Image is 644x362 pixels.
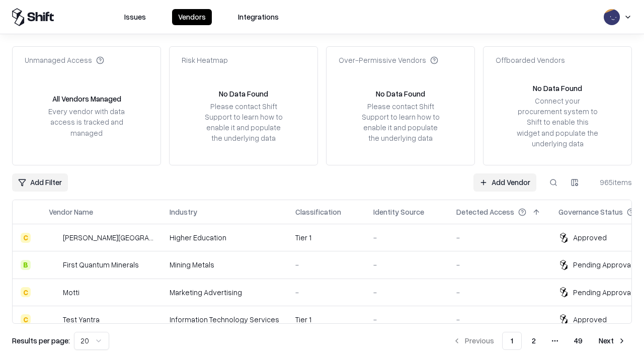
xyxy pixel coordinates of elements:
[63,287,79,298] div: Motti
[524,332,544,350] button: 2
[172,9,212,25] button: Vendors
[45,106,128,138] div: Every vendor with data access is tracked and managed
[295,287,357,298] div: -
[118,9,152,25] button: Issues
[373,259,440,270] div: -
[49,314,59,324] img: Test Yantra
[295,314,357,325] div: Tier 1
[496,55,565,65] div: Offboarded Vendors
[573,287,632,298] div: Pending Approval
[573,259,632,270] div: Pending Approval
[456,259,542,270] div: -
[21,260,31,270] div: B
[566,332,591,350] button: 49
[447,332,632,350] nav: pagination
[21,233,31,243] div: C
[516,96,599,149] div: Connect your procurement system to Shift to enable this widget and populate the underlying data
[473,173,536,192] a: Add Vendor
[21,287,31,297] div: C
[295,232,357,243] div: Tier 1
[63,314,100,325] div: Test Yantra
[170,207,197,217] div: Industry
[573,232,607,243] div: Approved
[170,287,279,298] div: Marketing Advertising
[502,332,522,350] button: 1
[533,83,582,94] div: No Data Found
[573,314,607,325] div: Approved
[232,9,285,25] button: Integrations
[295,259,357,270] div: -
[21,314,31,324] div: C
[52,94,121,104] div: All Vendors Managed
[339,55,438,65] div: Over-Permissive Vendors
[49,287,59,297] img: Motti
[49,260,59,270] img: First Quantum Minerals
[63,259,139,270] div: First Quantum Minerals
[456,314,542,325] div: -
[373,314,440,325] div: -
[295,207,341,217] div: Classification
[376,88,425,99] div: No Data Found
[456,207,514,217] div: Detected Access
[170,232,279,243] div: Higher Education
[359,101,442,144] div: Please contact Shift Support to learn how to enable it and populate the underlying data
[49,233,59,243] img: Reichman University
[558,207,623,217] div: Governance Status
[592,177,632,188] div: 965 items
[373,232,440,243] div: -
[170,259,279,270] div: Mining Metals
[12,335,70,346] p: Results per page:
[373,207,424,217] div: Identity Source
[219,88,268,99] div: No Data Found
[373,287,440,298] div: -
[593,332,632,350] button: Next
[170,314,279,325] div: Information Technology Services
[182,55,228,65] div: Risk Heatmap
[456,232,542,243] div: -
[25,55,104,65] div: Unmanaged Access
[456,287,542,298] div: -
[12,173,68,192] button: Add Filter
[49,207,93,217] div: Vendor Name
[63,232,153,243] div: [PERSON_NAME][GEOGRAPHIC_DATA]
[202,101,285,144] div: Please contact Shift Support to learn how to enable it and populate the underlying data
